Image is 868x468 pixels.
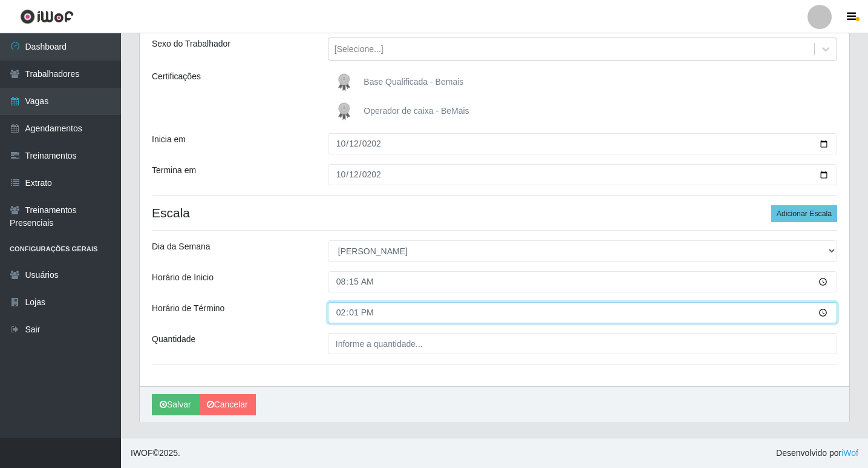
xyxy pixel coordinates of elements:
[328,271,837,292] input: 00:00
[131,448,153,458] span: IWOF
[334,43,383,56] div: [Selecione...]
[364,77,463,87] span: Base Qualificada - Bemais
[152,70,201,83] label: Certificações
[152,164,196,177] label: Termina em
[152,133,186,146] label: Inicia em
[152,240,210,253] label: Dia da Semana
[776,447,858,460] span: Desenvolvido por
[841,448,858,458] a: iWof
[152,271,214,284] label: Horário de Inicio
[771,205,837,222] button: Adicionar Escala
[152,205,837,220] h4: Escala
[131,447,180,460] span: © 2025 .
[328,333,837,354] input: Informe a quantidade...
[328,164,837,185] input: 00/00/0000
[20,9,74,24] img: CoreUI Logo
[364,106,469,116] span: Operador de caixa - BeMais
[152,333,195,346] label: Quantidade
[328,302,837,323] input: 00:00
[199,394,256,415] a: Cancelar
[332,99,361,124] img: Operador de caixa - BeMais
[328,133,837,154] input: 00/00/0000
[332,70,361,94] img: Base Qualificada - Bemais
[152,38,230,50] label: Sexo do Trabalhador
[152,394,199,415] button: Salvar
[152,302,224,315] label: Horário de Término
